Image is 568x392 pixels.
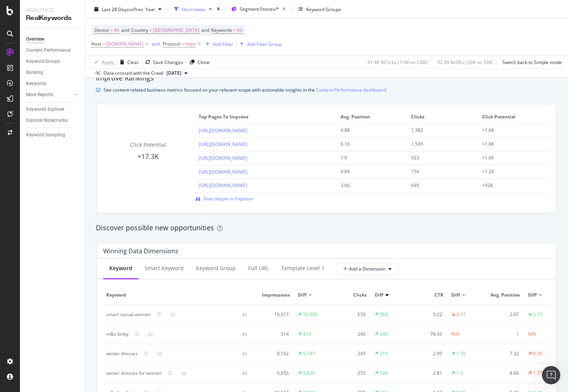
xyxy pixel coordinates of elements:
[26,14,79,23] div: RealKeywords
[336,331,365,338] div: 240
[411,182,469,189] div: 649
[96,223,557,233] div: Discover possible new opportunities
[102,6,129,12] span: Last 28 Days
[490,292,520,299] span: Avg. Position
[131,27,148,33] span: Country
[233,27,236,33] span: =
[341,182,399,189] div: 3.66
[260,370,289,377] div: 9,656
[260,311,289,318] div: 10,917
[26,116,79,125] a: Explorer Bookmarks
[114,25,119,36] span: All
[380,311,388,318] div: 569
[26,80,46,88] div: Keywords
[542,366,560,384] iframe: Intercom live chat
[341,154,399,161] div: 7.9
[341,113,403,120] span: Avg. Position
[166,70,181,77] span: 2025 Sep. 20th
[533,370,542,377] div: 1.77
[149,27,152,33] span: =
[91,3,165,15] button: Last 28 DaysvsPrev. Year
[104,70,163,77] div: Data crossed with the Crawl
[153,25,199,36] span: [GEOGRAPHIC_DATA]
[106,331,128,338] div: m&s binky
[26,69,79,77] a: Ranking
[151,40,160,48] button: and
[26,69,43,77] div: Ranking
[117,56,139,68] button: Clear
[26,57,79,66] a: Keyword Groups
[413,292,443,299] span: CTR
[211,27,232,33] span: Keywords
[26,57,60,66] div: Keyword Groups
[26,35,79,43] a: Overview
[106,311,151,318] div: smart casual women
[104,86,387,94] div: See content-related business metrics focused on your relevant scope with actionable insights in the
[336,292,367,299] span: Clicks
[336,350,365,357] div: 245
[336,370,365,377] div: 272
[137,152,159,161] span: +17.3K
[237,25,242,36] span: All
[94,27,109,33] span: Device
[490,370,519,377] div: 8.66
[456,370,463,377] div: 1.3
[26,35,44,43] div: Overview
[451,292,460,299] span: Diff
[26,105,64,113] div: Keywords Explorer
[203,39,233,49] button: Add Filter
[163,41,180,47] span: Protocol
[106,350,138,357] div: winter dresses
[26,116,68,125] div: Explorer Bookmarks
[380,331,388,338] div: 240
[142,56,183,68] button: Save Changes
[341,141,399,148] div: 6.16
[482,141,540,148] div: +1.6K
[199,182,247,189] a: [URL][DOMAIN_NAME]
[215,5,222,13] div: times
[490,331,519,338] div: 1
[102,59,114,65] div: Apply
[248,264,269,272] div: Full URL
[110,27,113,33] span: =
[437,59,493,65] div: 92.34 % URLs ( 30K on 33K )
[482,113,545,120] span: Click Potential
[456,350,466,357] div: 1.76
[456,311,466,318] div: 3.11
[145,264,184,272] div: Smart Keyword
[26,91,72,99] a: More Reports
[26,80,79,88] a: Keywords
[380,370,388,377] div: 196
[109,264,132,272] div: Keyword
[528,292,537,299] span: Diff
[26,131,65,139] div: Keyword Sampling
[199,141,247,148] a: [URL][DOMAIN_NAME]
[198,59,210,65] div: Clone
[413,370,442,377] div: 2.81
[306,6,341,12] div: Keyword Groups
[295,3,344,15] button: Keyword Groups
[130,141,166,148] span: Click Potential
[303,350,315,357] div: 5,747
[26,6,79,14] div: Analytics
[411,127,469,134] div: 1,382
[228,3,289,15] button: Segment:Stories/*
[196,264,236,272] div: Keyword Group
[337,263,398,275] button: Add a Dimension
[490,311,519,318] div: 2.67
[199,155,247,161] a: [URL][DOMAIN_NAME]
[260,331,289,338] div: 314
[151,41,160,47] div: and
[26,91,53,99] div: More Reports
[247,41,282,47] div: Add Filter Group
[182,6,206,12] div: Host=www.
[199,169,247,175] a: [URL][DOMAIN_NAME]
[187,56,210,68] button: Clone
[499,56,562,68] button: Switch back to Simple mode
[163,69,191,78] button: [DATE]
[103,247,178,255] div: Winning Data Dimensions
[153,59,183,65] div: Save Changes
[199,113,333,120] span: Top pages to improve
[102,41,105,47] span: =
[96,86,557,94] div: info banner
